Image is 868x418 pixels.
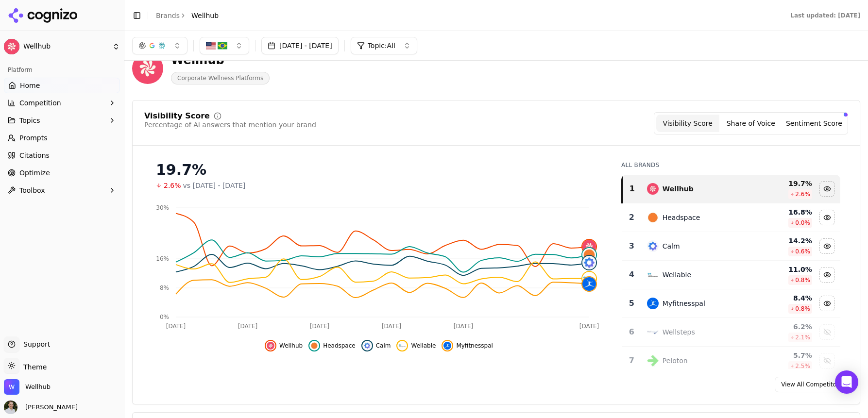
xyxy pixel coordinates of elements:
tspan: 30% [156,204,169,211]
a: Optimize [4,165,120,181]
button: Hide calm data [361,340,391,351]
img: wellable [582,272,596,285]
span: 2.5 % [795,362,810,370]
div: 3 [626,240,637,252]
a: Citations [4,148,120,163]
button: Hide headspace data [819,210,835,225]
img: wellhub [267,342,274,350]
div: 14.2 % [756,236,812,246]
img: myfitnesspal [443,342,451,350]
tspan: [DATE] [579,323,599,330]
div: Last updated: [DATE] [790,12,860,19]
span: Topic: All [368,41,395,50]
div: 6.2 % [756,322,812,332]
img: Joe Ciarallo [4,401,17,414]
button: Open user button [4,401,78,414]
div: Calm [663,241,680,251]
img: wellhub [647,183,659,195]
span: Corporate Wellness Platforms [171,72,270,84]
img: US [206,41,216,50]
span: Home [20,81,40,90]
img: calm [582,256,596,269]
button: Share of Voice [719,115,783,132]
a: Home [4,78,120,93]
tspan: [DATE] [166,323,186,330]
a: Brands [156,12,180,19]
tr: 6wellstepsWellsteps6.2%2.1%Show wellsteps data [622,318,840,347]
div: 8.4 % [756,293,812,303]
span: [PERSON_NAME] [21,403,78,412]
span: Citations [19,150,50,160]
div: 4 [626,269,637,281]
tspan: 8% [160,284,169,291]
span: Prompts [19,133,48,143]
div: 6 [626,326,637,338]
span: Toolbox [19,185,45,195]
span: Optimize [19,168,50,178]
img: headspace [647,212,659,223]
img: headspace [582,248,596,262]
span: Wellhub [279,342,303,350]
span: 2.1 % [795,334,810,341]
button: Hide calm data [819,238,835,254]
div: 16.8 % [756,207,812,217]
button: Show peloton data [819,353,835,368]
span: Wellhub [23,42,108,51]
span: Wellhub [191,11,219,20]
img: wellable [647,269,659,281]
button: Sentiment Score [783,115,846,132]
span: Wellable [411,342,436,350]
div: 1 [627,183,637,195]
tspan: [DATE] [310,323,330,330]
button: Hide wellhub data [819,181,835,197]
button: Hide wellable data [819,267,835,283]
tspan: [DATE] [454,323,474,330]
tspan: 16% [156,255,169,262]
img: wellhub [582,240,596,253]
div: Wellsteps [663,327,695,337]
div: Peloton [663,356,688,366]
button: Show wellsteps data [819,324,835,340]
button: Hide myfitnesspal data [442,340,493,351]
div: 7 [626,355,637,367]
div: 19.7 % [756,179,812,188]
span: 2.6 % [795,190,810,198]
img: calm [363,342,371,350]
span: vs [DATE] - [DATE] [183,181,246,190]
div: Myfitnesspal [663,299,705,308]
img: wellable [398,342,406,350]
img: Wellhub [4,39,19,54]
span: Support [19,339,50,349]
tr: 7pelotonPeloton5.7%2.5%Show peloton data [622,347,840,375]
tr: 2headspaceHeadspace16.8%0.0%Hide headspace data [622,203,840,232]
button: [DATE] - [DATE] [261,37,339,54]
div: All Brands [621,161,840,169]
img: peloton [647,355,659,367]
div: Open Intercom Messenger [835,370,858,394]
img: Wellhub [4,379,19,395]
img: myfitnesspal [647,298,659,309]
tr: 3calmCalm14.2%0.6%Hide calm data [622,232,840,261]
div: 5.7 % [756,351,812,360]
div: Headspace [663,213,700,222]
img: calm [647,240,659,252]
tr: 4wellableWellable11.0%0.8%Hide wellable data [622,261,840,289]
div: Wellable [663,270,691,280]
div: 11.0 % [756,265,812,274]
button: Visibility Score [656,115,719,132]
tr: 5myfitnesspalMyfitnesspal8.4%0.8%Hide myfitnesspal data [622,289,840,318]
img: myfitnesspal [582,277,596,291]
button: Competition [4,95,120,111]
div: 2 [626,212,637,223]
span: Topics [19,116,40,125]
div: 19.7% [156,161,602,179]
tspan: [DATE] [238,323,258,330]
span: Calm [376,342,391,350]
div: Percentage of AI answers that mention your brand [144,120,316,130]
span: 0.8 % [795,276,810,284]
tspan: 0% [160,314,169,320]
tr: 1wellhubWellhub19.7%2.6%Hide wellhub data [622,175,840,203]
div: 5 [626,298,637,309]
img: wellsteps [647,326,659,338]
span: Competition [19,98,61,108]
